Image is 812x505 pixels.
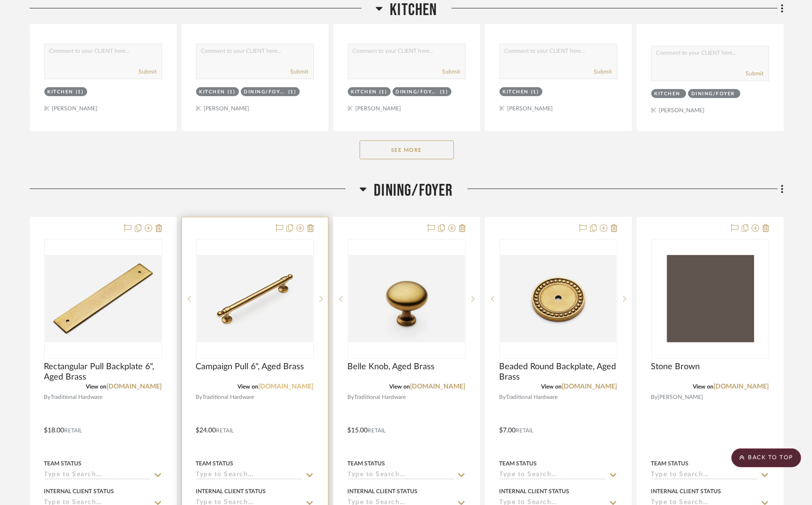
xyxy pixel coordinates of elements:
[196,471,303,480] input: Type to Search…
[45,255,161,342] img: Rectangular Pull Backplate 6", Aged Brass
[562,383,617,390] a: [DOMAIN_NAME]
[44,487,115,496] div: Internal Client Status
[655,91,681,98] div: Kitchen
[410,383,466,390] a: [DOMAIN_NAME]
[691,91,735,98] div: Dining/Foyer
[139,67,157,76] button: Submit
[652,240,769,358] div: 0
[374,181,453,201] span: Dining/Foyer
[390,384,410,389] span: View on
[746,69,764,78] button: Submit
[348,362,435,372] span: Belle Knob, Aged Brass
[443,67,460,76] button: Submit
[440,89,448,96] div: (1)
[652,255,768,343] img: Stone Brown
[500,393,506,402] span: By
[196,393,203,402] span: By
[44,393,51,402] span: By
[203,393,254,402] span: Traditional Hardware
[196,362,304,372] span: Campaign Pull 6", Aged Brass
[197,255,313,342] img: Campaign Pull 6", Aged Brass
[44,362,162,382] span: Rectangular Pull Backplate 6", Aged Brass
[288,89,296,96] div: (1)
[651,362,700,372] span: Stone Brown
[199,89,226,96] div: Kitchen
[196,487,266,496] div: Internal Client Status
[714,383,769,390] a: [DOMAIN_NAME]
[107,383,162,390] a: [DOMAIN_NAME]
[196,459,234,468] div: Team Status
[506,393,558,402] span: Traditional Hardware
[396,89,438,96] div: Dining/Foyer
[51,393,103,402] span: Traditional Hardware
[244,89,287,96] div: Dining/Foyer
[348,487,418,496] div: Internal Client Status
[259,383,314,390] a: [DOMAIN_NAME]
[651,393,658,402] span: By
[651,471,758,480] input: Type to Search…
[503,89,529,96] div: Kitchen
[44,459,82,468] div: Team Status
[500,459,537,468] div: Team Status
[348,459,385,468] div: Team Status
[379,89,387,96] div: (1)
[500,471,606,480] input: Type to Search…
[348,393,354,402] span: By
[500,362,617,382] span: Beaded Round Backplate, Aged Brass
[354,393,406,402] span: Traditional Hardware
[500,487,570,496] div: Internal Client Status
[86,384,107,389] span: View on
[531,89,539,96] div: (1)
[658,393,704,402] span: [PERSON_NAME]
[500,240,617,358] div: 0
[44,471,151,480] input: Type to Search…
[48,89,74,96] div: Kitchen
[351,89,377,96] div: Kitchen
[76,89,84,96] div: (1)
[238,384,259,389] span: View on
[348,471,454,480] input: Type to Search…
[348,240,465,358] div: 0
[291,67,309,76] button: Submit
[360,141,454,159] button: See More
[731,448,801,467] scroll-to-top-button: BACK TO TOP
[500,255,616,342] img: Beaded Round Backplate, Aged Brass
[651,459,689,468] div: Team Status
[594,67,612,76] button: Submit
[349,255,465,342] img: Belle Knob, Aged Brass
[541,384,562,389] span: View on
[651,487,722,496] div: Internal Client Status
[228,89,236,96] div: (1)
[693,384,714,389] span: View on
